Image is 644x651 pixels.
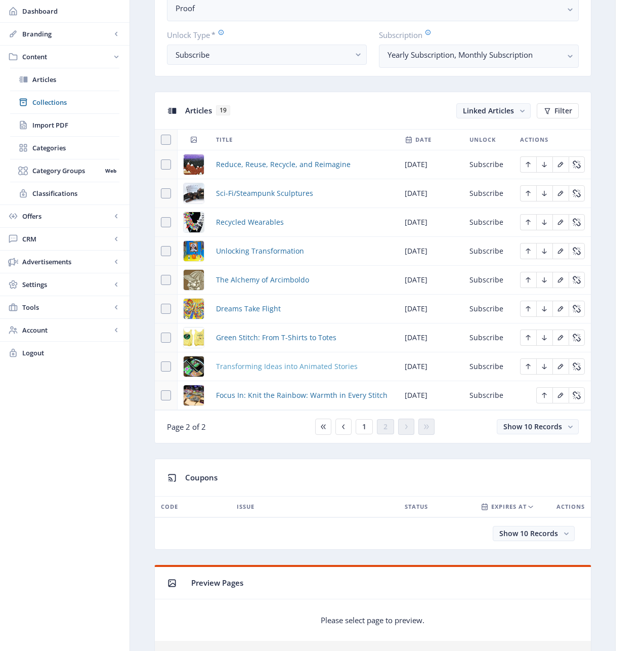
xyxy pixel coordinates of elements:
td: [DATE] [399,266,463,295]
span: Settings [22,279,111,290]
span: Filter [554,107,572,115]
td: [DATE] [399,179,463,208]
td: Subscribe [463,381,514,410]
span: Offers [22,211,111,221]
span: Actions [520,134,548,146]
a: Reduce, Reuse, Recycle, and Reimagine [216,158,351,171]
a: Dreams Take Flight [216,303,281,315]
a: Edit page [552,246,569,255]
span: Categories [32,143,119,153]
button: Show 10 Records [493,526,575,541]
a: Transforming Ideas into Animated Stories [216,360,358,373]
td: [DATE] [399,381,463,410]
span: Logout [22,348,121,358]
span: Page 2 of 2 [167,422,206,432]
span: EXPIRES AT [491,501,527,513]
img: bb4a55ce-aa25-44e2-9ba7-07bda3f378e5.png [184,299,204,319]
td: [DATE] [399,352,463,381]
a: Edit page [520,188,536,197]
span: CODE [161,501,178,513]
a: Focus In: Knit the Rainbow: Warmth in Every Stitch [216,389,388,401]
a: Edit page [552,361,569,371]
a: Edit page [569,274,585,284]
td: Subscribe [463,295,514,323]
span: Articles [32,74,119,85]
span: Show 10 Records [503,422,562,431]
a: Edit page [536,390,552,399]
span: Content [22,52,111,62]
a: Edit page [569,246,585,255]
a: Articles [10,68,119,91]
span: Branding [22,29,111,39]
a: Edit page [536,274,552,284]
span: STATUS [405,501,428,513]
nb-select-label: Yearly Subscription, Monthly Subscription [388,49,562,61]
span: Classifications [32,188,119,198]
a: Collections [10,91,119,113]
a: Edit page [569,361,585,371]
a: Edit page [552,274,569,284]
button: Yearly Subscription, Monthly Subscription [379,45,579,68]
a: Edit page [569,188,585,197]
a: Edit page [569,217,585,226]
span: ISSUE [237,501,254,513]
a: Edit page [520,217,536,226]
td: Subscribe [463,323,514,352]
a: Edit page [520,159,536,169]
span: Title [216,134,233,146]
a: Edit page [536,188,552,197]
a: Edit page [552,332,569,342]
td: [DATE] [399,208,463,237]
span: Coupons [185,472,218,482]
app-collection-view: Coupons [154,459,591,550]
a: Edit page [536,217,552,226]
td: [DATE] [399,150,463,179]
td: Subscribe [463,150,514,179]
span: Collections [32,97,119,107]
button: Subscribe [167,45,367,65]
a: Import PDF [10,114,119,136]
img: 5f7320d8-4193-4555-9667-31468e2a1cc2.png [184,385,204,405]
img: c6ecf041-67cf-4a1c-86fe-8047f6850264.png [184,241,204,261]
a: Recycled Wearables [216,216,284,228]
a: Edit page [536,303,552,313]
img: 977cf53c-7313-4220-b8ae-f3bcedf571ff.png [184,183,204,204]
a: Edit page [520,361,536,371]
span: Account [22,325,111,335]
nb-badge: Web [102,166,119,176]
td: Subscribe [463,179,514,208]
span: Import PDF [32,120,119,130]
a: Edit page [569,159,585,169]
span: Linked Articles [463,106,514,115]
a: Edit page [552,159,569,169]
img: 0fcf7765-70de-42ec-8e54-3f7547660dea.png [184,154,204,175]
a: Edit page [520,303,536,313]
app-collection-view: Articles [154,92,591,443]
span: Sci-Fi/Steampunk Sculptures [216,187,313,199]
a: Unlocking Transformation [216,245,304,257]
span: CRM [22,234,111,244]
nb-select-label: Proof [176,2,562,14]
a: Edit page [569,332,585,342]
span: Actions [556,501,585,513]
td: Subscribe [463,237,514,266]
a: Edit page [536,159,552,169]
label: Subscription [379,29,571,40]
img: f461366e-7a75-4148-aa08-7eb66f09917f.png [184,212,204,232]
a: Edit page [552,390,569,399]
span: Advertisements [22,257,111,267]
img: 986f19ca-a6ba-4aae-8096-af1be072ba2b.png [184,270,204,290]
td: [DATE] [399,323,463,352]
img: 82adbd26-e638-4f99-b184-7fbb1964b480.png [184,328,204,348]
a: Edit page [552,303,569,313]
td: Subscribe [463,352,514,381]
span: Green Stitch: From T-Shirts to Totes [216,332,336,344]
a: Edit page [520,332,536,342]
a: Edit page [536,332,552,342]
td: [DATE] [399,295,463,323]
